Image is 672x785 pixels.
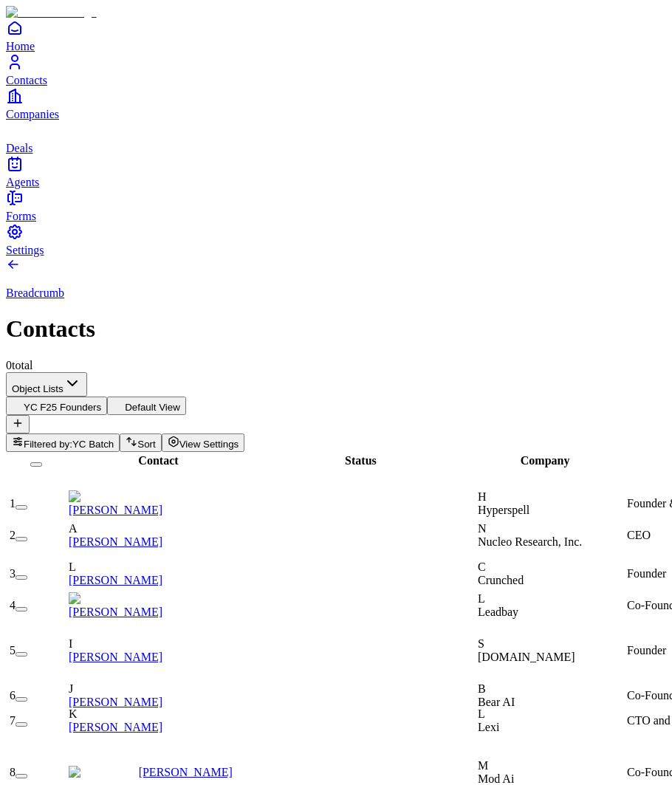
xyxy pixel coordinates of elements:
span: 3 [10,567,16,580]
span: [DOMAIN_NAME] [478,651,575,663]
span: Company [521,454,570,467]
button: Sort [120,433,161,452]
a: [PERSON_NAME] [69,721,162,733]
span: Founder [627,567,666,580]
span: Home [6,40,35,52]
span: Status [345,454,377,467]
p: Breadcrumb [6,287,666,300]
div: S[DOMAIN_NAME] [478,637,624,664]
div: K [69,707,252,721]
div: BBear AI [478,682,624,709]
div: 0 total [6,359,666,372]
span: Filtered by: [24,439,72,450]
div: C [478,561,624,574]
div: L [69,561,252,574]
span: 2 [10,529,16,541]
div: A [69,522,252,535]
a: [PERSON_NAME] [69,574,162,586]
span: Sort [137,439,155,450]
a: Companies [6,87,666,120]
div: N [478,522,624,535]
div: M [478,759,624,772]
a: Breadcrumb [6,261,666,300]
a: [PERSON_NAME] [69,696,162,708]
span: 7 [10,714,16,727]
button: View Settings [162,433,245,452]
div: H [478,490,624,504]
span: 4 [10,599,16,611]
a: [PERSON_NAME] [69,606,162,618]
div: J [69,682,252,696]
span: 1 [10,497,16,510]
button: Filtered by:YC Batch [6,433,120,452]
button: YC F25 Founders [6,397,107,415]
span: Leadbay [478,606,518,618]
div: LLeadbay [478,592,624,619]
a: [PERSON_NAME] [69,651,162,663]
span: Founder [627,644,666,657]
span: 6 [10,689,16,702]
span: View Settings [179,439,239,450]
span: Lexi [478,721,499,733]
a: [PERSON_NAME] [139,766,233,778]
div: S [478,637,624,651]
span: Crunched [478,574,524,586]
a: Forms [6,189,666,222]
span: Hyperspell [478,504,529,516]
img: Evan Meyer [69,766,139,779]
h1: Contacts [6,315,666,343]
span: 5 [10,644,16,657]
a: Agents [6,155,666,188]
a: Settings [6,223,666,256]
div: L [478,592,624,606]
span: YC Batch [72,439,114,450]
a: Home [6,19,666,52]
a: Contacts [6,53,666,86]
div: NNucleo Research, Inc. [478,522,624,549]
span: Mod Ai [478,772,514,785]
div: L [478,707,624,721]
div: HHyperspell [478,490,624,517]
span: Bear AI [478,696,515,708]
span: Deals [6,142,32,154]
span: Companies [6,108,59,120]
span: Contact [138,454,178,467]
div: I [69,637,252,651]
span: CEO [627,529,651,541]
span: Settings [6,244,44,256]
img: Item Brain Logo [6,6,97,19]
div: LLexi [478,707,624,734]
span: Contacts [6,74,47,86]
span: Agents [6,176,39,188]
span: Forms [6,210,36,222]
a: [PERSON_NAME] [69,535,162,548]
button: Default View [107,397,186,415]
img: Ludovic Granger [69,592,162,606]
a: [PERSON_NAME] [69,504,162,516]
div: B [478,682,624,696]
span: Nucleo Research, Inc. [478,535,582,548]
div: CCrunched [478,561,624,587]
a: deals [6,121,666,154]
img: Conor Brennan-Burke [69,490,186,504]
span: 8 [10,766,16,778]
